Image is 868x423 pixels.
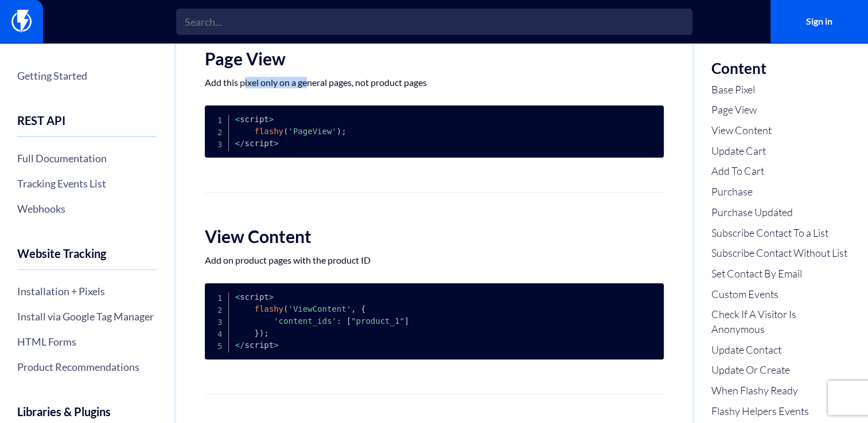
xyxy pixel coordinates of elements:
[711,144,851,159] a: Update Cart
[711,123,851,138] a: View Content
[240,139,244,148] span: /
[404,316,409,326] span: ]
[711,343,851,358] a: Update Contact
[341,127,346,136] span: ;
[235,292,409,350] code: script script
[17,148,157,168] a: Full Documentation
[288,127,336,136] span: 'PageView'
[17,247,157,270] h4: Website Tracking
[711,363,851,378] a: Update Or Create
[274,340,278,350] span: >
[351,304,356,314] span: ,
[711,287,851,302] a: Custom Events
[351,316,404,326] span: "product_1"
[235,292,240,301] span: <
[17,66,157,85] a: Getting Started
[17,357,157,377] a: Product Recommendations
[711,60,851,77] h3: Content
[240,340,244,350] span: /
[711,103,851,117] a: Page View
[205,77,664,88] p: Add this pixel only on a general pages, not product pages
[283,304,288,314] span: (
[283,127,288,136] span: (
[17,174,157,193] a: Tracking Events List
[711,383,851,398] a: When Flashy Ready
[711,404,851,419] a: Flashy Helpers Events
[235,115,240,124] span: <
[17,199,157,218] a: Webhooks
[205,254,664,266] p: Add on product pages with the product ID
[711,307,851,336] a: Check If A Visitor Is Anonymous
[17,114,157,137] h4: REST API
[235,139,240,148] span: <
[235,340,240,350] span: <
[17,281,157,301] a: Installation + Pixels
[337,127,341,136] span: )
[205,49,664,68] h2: Page View
[254,328,259,338] span: }
[17,332,157,351] a: HTML Forms
[347,316,351,326] span: [
[269,115,274,124] span: >
[711,226,851,241] a: Subscribe Contact To a List
[711,83,851,97] a: Base Pixel
[274,139,278,148] span: >
[337,316,341,326] span: :
[17,307,157,326] a: Install via Google Tag Manager
[269,292,274,301] span: >
[711,164,851,179] a: Add To Cart
[264,328,268,338] span: ;
[711,205,851,220] a: Purchase Updated
[254,127,283,136] span: flashy
[235,115,347,148] code: script script
[259,328,264,338] span: )
[274,316,337,326] span: 'content_ids'
[711,267,851,281] a: Set Contact By Email
[176,9,692,35] input: Search...
[711,185,851,199] a: Purchase
[288,304,351,314] span: 'ViewContent'
[205,227,664,246] h2: View Content
[711,246,851,261] a: Subscribe Contact Without List
[254,304,283,314] span: flashy
[361,304,365,314] span: {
